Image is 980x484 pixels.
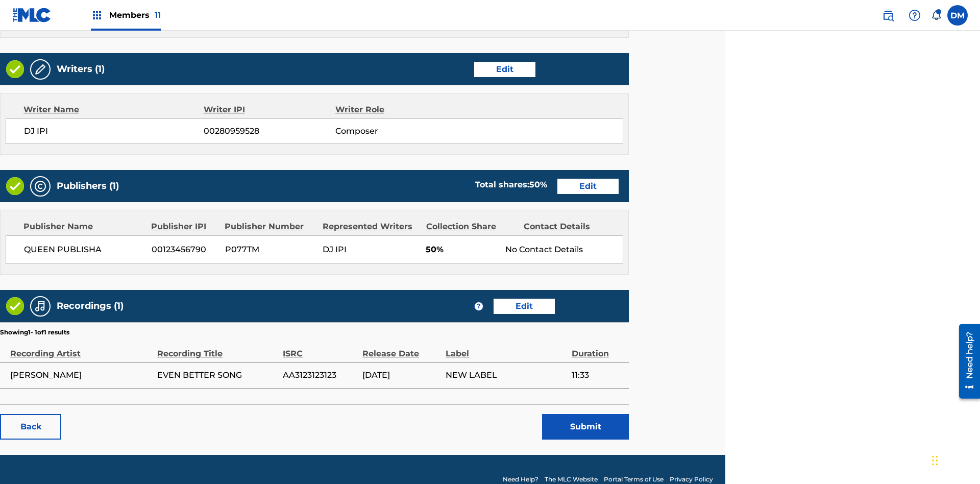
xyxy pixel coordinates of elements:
span: EVEN BETTER SONG [157,369,278,381]
span: AA3123123123 [283,369,357,381]
span: 11:33 [572,369,624,381]
div: No Contact Details [505,244,623,256]
span: DJ IPI [24,125,204,137]
span: 50 % [529,180,547,189]
div: Contact Details [524,221,614,233]
a: Edit [474,62,535,77]
div: Writer Name [23,104,204,116]
h5: Recordings (1) [57,300,124,312]
img: help [909,9,921,21]
div: Writer Role [335,104,455,116]
a: Portal Terms of Use [604,475,664,484]
span: 00123456790 [152,244,217,256]
a: Need Help? [503,475,538,484]
span: ? [475,302,483,310]
iframe: Resource Center [951,320,980,404]
a: Edit [494,299,555,314]
span: [DATE] [362,369,441,381]
div: Publisher IPI [151,221,217,233]
span: Members [109,9,161,21]
button: Submit [542,414,629,440]
img: Valid [6,177,24,195]
a: Privacy Policy [670,475,713,484]
img: MLC Logo [12,8,52,22]
img: Valid [6,60,24,78]
img: Publishers [34,180,46,192]
span: 00280959528 [204,125,335,137]
div: ISRC [283,337,357,360]
div: Help [904,5,925,26]
h5: Writers (1) [57,63,105,75]
a: Public Search [878,5,898,26]
div: Duration [572,337,624,360]
div: Notifications [931,10,941,20]
a: The MLC Website [545,475,598,484]
span: 50% [426,244,498,256]
div: Recording Title [157,337,278,360]
div: Publisher Name [23,221,143,233]
div: Label [446,337,566,360]
img: Writers [34,63,46,76]
span: Composer [335,125,455,137]
span: 11 [155,10,161,20]
h5: Publishers (1) [57,180,119,192]
span: NEW LABEL [446,369,566,381]
img: search [882,9,894,21]
div: User Menu [947,5,968,26]
a: Edit [557,179,619,194]
img: Top Rightsholders [91,9,103,21]
img: Valid [6,297,24,315]
iframe: Chat Widget [929,435,980,484]
img: Recordings [34,300,46,312]
div: Publisher Number [225,221,314,233]
div: Release Date [362,337,441,360]
div: Represented Writers [323,221,419,233]
div: Collection Share [426,221,516,233]
span: [PERSON_NAME] [10,369,152,381]
div: Drag [932,445,938,476]
span: P077TM [225,244,315,256]
div: Writer IPI [204,104,336,116]
div: Total shares: [475,179,547,191]
span: QUEEN PUBLISHA [24,244,144,256]
span: DJ IPI [323,245,347,254]
div: Recording Artist [10,337,152,360]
